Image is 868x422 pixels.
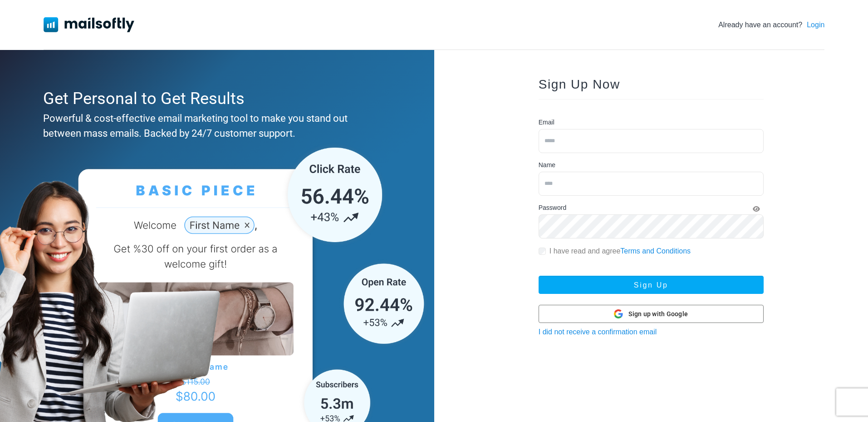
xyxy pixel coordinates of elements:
[43,86,387,111] div: Get Personal to Get Results
[539,276,764,294] button: Sign Up
[539,203,566,213] label: Password
[807,20,824,30] a: Login
[539,160,555,170] label: Name
[43,111,387,141] div: Powerful & cost-effective email marketing tool to make you stand out between mass emails. Backed ...
[539,77,620,91] span: Sign Up Now
[753,206,760,212] i: Show Password
[549,246,691,257] label: I have read and agree
[539,118,554,127] label: Email
[44,17,134,32] img: Mailsoftly
[620,247,691,255] a: Terms and Conditions
[539,328,657,336] a: I did not receive a confirmation email
[718,20,824,30] div: Already have an account?
[628,309,688,319] span: Sign up with Google
[539,305,764,323] button: Sign up with Google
